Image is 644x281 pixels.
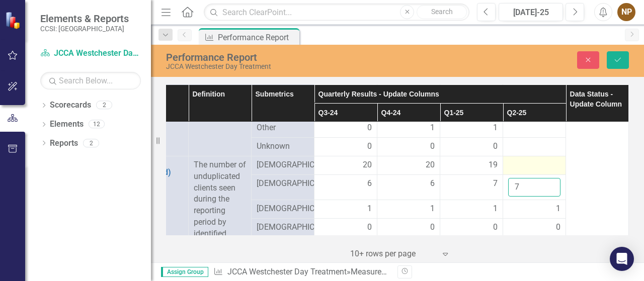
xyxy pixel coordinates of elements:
[40,72,141,89] input: Search Below...
[194,159,246,251] p: The number of unduplicated clients seen during the reporting period by identified gender
[610,247,634,271] div: Open Intercom Messenger
[493,178,498,190] span: 7
[367,141,372,152] span: 0
[556,222,560,233] span: 0
[493,122,498,134] span: 1
[430,122,435,134] span: 1
[257,122,309,134] span: Other
[161,267,208,277] span: Assign Group
[40,13,129,25] span: Elements & Reports
[367,178,372,190] span: 6
[489,159,498,171] span: 19
[430,141,435,152] span: 0
[363,159,372,171] span: 20
[493,203,498,215] span: 1
[367,203,372,215] span: 1
[430,203,435,215] span: 1
[40,48,141,59] a: JCCA Westchester Day Treatment
[204,4,469,21] input: Search ClearPoint...
[351,267,387,276] a: Measures
[389,267,460,276] div: Performance Report
[166,63,419,70] div: JCCA Westchester Day Treatment
[257,178,309,190] span: [DEMOGRAPHIC_DATA]
[89,120,105,129] div: 12
[50,138,78,149] a: Reports
[40,25,129,33] small: CCSI: [GEOGRAPHIC_DATA]
[430,222,435,233] span: 0
[426,159,435,171] span: 20
[431,8,453,16] span: Search
[493,222,498,233] span: 0
[493,141,498,152] span: 0
[257,203,309,215] span: [DEMOGRAPHIC_DATA]
[257,222,309,233] span: [DEMOGRAPHIC_DATA]
[227,267,347,276] a: JCCA Westchester Day Treatment
[367,122,372,134] span: 0
[417,5,467,19] button: Search
[257,159,309,171] span: [DEMOGRAPHIC_DATA]
[257,141,309,152] span: Unknown
[166,52,419,63] div: Performance Report
[617,3,635,21] button: NP
[5,12,23,29] img: ClearPoint Strategy
[83,139,99,147] div: 2
[96,101,112,110] div: 2
[218,31,297,44] div: Performance Report
[556,203,560,215] span: 1
[50,100,91,111] a: Scorecards
[367,222,372,233] span: 0
[213,266,390,278] div: » »
[50,119,84,130] a: Elements
[499,3,563,21] button: [DATE]-25
[430,178,435,190] span: 6
[502,7,559,19] div: [DATE]-25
